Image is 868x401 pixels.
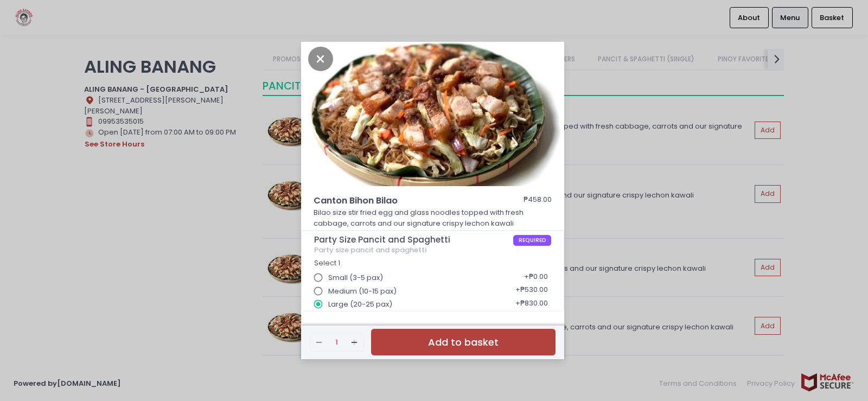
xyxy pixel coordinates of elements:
[328,299,392,310] span: Large (20-25 pax)
[513,235,552,246] span: REQUIRED
[314,246,552,254] div: Party size pancit and spaghetti
[328,286,397,297] span: Medium (10-15 pax)
[314,258,340,268] span: Select 1
[308,53,333,63] button: Close
[301,39,564,186] img: Canton Bihon Bilao
[512,281,551,302] div: + ₱530.00
[314,235,513,245] span: Party Size Pancit and Spaghetti
[314,194,493,207] span: Canton Bihon Bilao
[314,207,552,228] p: Bilao size stir fried egg and glass noodles topped with fresh cabbage, carrots and our signature ...
[371,329,556,355] button: Add to basket
[520,268,551,288] div: + ₱0.00
[512,294,551,315] div: + ₱830.00
[524,194,552,207] div: ₱458.00
[328,272,383,283] span: Small (3-5 pax)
